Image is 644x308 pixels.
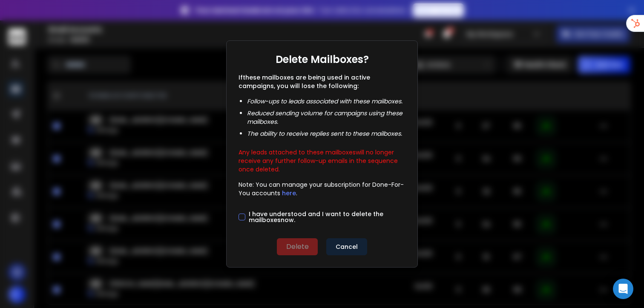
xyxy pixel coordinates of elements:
[249,211,405,223] label: I have understood and I want to delete the mailbox es now.
[247,109,405,126] li: Reduced sending volume for campaigns using these mailboxes .
[326,238,367,255] button: Cancel
[613,279,633,299] div: Open Intercom Messenger
[239,73,405,90] p: If these mailboxes are being used in active campaigns, you will lose the following:
[239,145,405,174] p: Any leads attached to these mailboxes will no longer receive any further follow-up emails in the ...
[239,180,405,197] p: Note: You can manage your subscription for Done-For-You accounts .
[277,238,318,255] button: Delete
[276,53,369,66] h1: Delete Mailboxes?
[247,129,405,138] li: The ability to receive replies sent to these mailboxes .
[282,189,296,197] a: here
[247,97,405,106] li: Follow-ups to leads associated with these mailboxes .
